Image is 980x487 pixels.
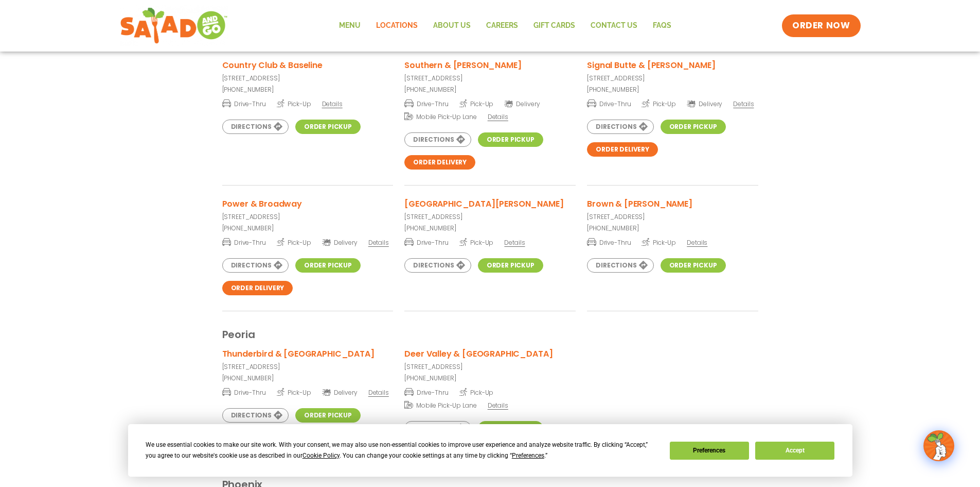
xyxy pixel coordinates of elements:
a: Directions [222,258,289,273]
a: Menu [331,14,368,38]
span: Details [733,99,754,108]
a: ORDER NOW [782,14,860,37]
span: Mobile Pick-Up Lane [404,111,476,122]
nav: Menu [331,14,679,38]
a: [PHONE_NUMBER] [404,85,575,94]
span: Details [488,112,508,121]
a: Order Pickup [478,132,543,147]
p: [STREET_ADDRESS] [404,74,575,83]
a: Order Pickup [661,120,726,134]
a: Directions [404,421,471,435]
a: Order Pickup [478,421,543,435]
span: Drive-Thru [587,98,631,109]
p: [STREET_ADDRESS] [404,212,575,222]
h3: [GEOGRAPHIC_DATA][PERSON_NAME] [404,197,563,210]
a: [PHONE_NUMBER] [222,374,393,383]
a: Careers [478,14,526,38]
span: Details [504,238,525,247]
a: Directions [222,408,289,423]
a: [PHONE_NUMBER] [404,374,575,383]
div: Peoria [222,311,758,342]
span: Delivery [322,388,358,397]
span: Details [368,388,389,397]
p: [STREET_ADDRESS] [404,362,575,372]
a: Deer Valley & [GEOGRAPHIC_DATA][STREET_ADDRESS] [404,347,575,372]
a: Contact Us [583,14,645,38]
a: Drive-Thru Pick-Up Delivery Mobile Pick-Up Lane Details [404,100,549,121]
a: Directions [587,120,653,134]
h3: Power & Broadway [222,197,302,210]
span: Mobile Pick-Up Lane [404,400,476,410]
h3: Brown & [PERSON_NAME] [587,197,692,210]
a: Directions [404,258,471,273]
a: Order Pickup [295,408,361,423]
a: Order Delivery [404,155,475,170]
h3: Country Club & Baseline [222,59,323,72]
a: Thunderbird & [GEOGRAPHIC_DATA][STREET_ADDRESS] [222,347,393,372]
span: Pick-Up [459,387,494,397]
p: [STREET_ADDRESS] [587,74,758,83]
a: Order Pickup [295,258,361,273]
span: Details [322,99,343,108]
span: Details [368,238,389,247]
span: ORDER NOW [792,20,850,32]
h3: Signal Butte & [PERSON_NAME] [587,59,716,72]
div: Cookie Consent Prompt [128,424,852,477]
a: About Us [425,14,478,38]
span: Preferences [512,452,544,459]
a: FAQs [645,14,679,38]
a: Locations [368,14,425,38]
h3: Thunderbird & [GEOGRAPHIC_DATA] [222,347,375,360]
span: Delivery [504,99,540,109]
span: Delivery [322,238,358,247]
a: Order Pickup [478,258,543,273]
p: [STREET_ADDRESS] [222,74,393,83]
a: Power & Broadway[STREET_ADDRESS] [222,197,393,222]
button: Accept [755,442,834,460]
a: Directions [222,120,289,134]
a: [GEOGRAPHIC_DATA][PERSON_NAME][STREET_ADDRESS] [404,197,575,222]
a: Directions [404,132,471,147]
h3: Deer Valley & [GEOGRAPHIC_DATA] [404,347,553,360]
a: Order Pickup [295,120,361,134]
span: Pick-Up [277,98,311,109]
a: [PHONE_NUMBER] [587,85,758,94]
a: Brown & [PERSON_NAME][STREET_ADDRESS] [587,197,758,222]
a: Drive-Thru Pick-Up Delivery Details [222,239,389,246]
a: Order Delivery [222,281,293,295]
span: Pick-Up [459,98,494,109]
span: Cookie Policy [302,452,340,459]
span: Drive-Thru [587,237,631,247]
a: Drive-Thru Pick-Up Delivery Details [222,389,389,396]
img: wpChatIcon [924,431,953,460]
span: Details [488,401,508,410]
span: Drive-Thru [404,98,448,109]
span: Pick-Up [459,237,494,247]
a: Drive-Thru Pick-Up Details [404,239,525,246]
p: [STREET_ADDRESS] [587,212,758,222]
span: Pick-Up [277,237,311,247]
span: Drive-Thru [404,387,448,397]
div: We use essential cookies to make our site work. With your consent, we may also use non-essential ... [146,440,657,461]
img: new-SAG-logo-768×292 [120,5,228,46]
a: Drive-Thru Pick-Up Mobile Pick-Up Lane Details [404,389,508,409]
a: Directions [587,258,653,273]
span: Drive-Thru [222,237,266,247]
a: Drive-Thru Pick-Up Delivery Details [587,100,754,108]
a: Drive-Thru Pick-Up Details [222,100,343,108]
span: Delivery [687,99,722,109]
p: [STREET_ADDRESS] [222,212,393,222]
a: Country Club & Baseline[STREET_ADDRESS] [222,59,393,83]
a: [PHONE_NUMBER] [404,224,575,233]
span: Pick-Up [642,237,676,247]
a: GIFT CARDS [526,14,583,38]
a: Southern & [PERSON_NAME][STREET_ADDRESS] [404,59,575,83]
span: Pick-Up [277,387,311,397]
span: Pick-Up [642,98,676,109]
a: [PHONE_NUMBER] [587,224,758,233]
a: [PHONE_NUMBER] [222,224,393,233]
a: Order Pickup [661,258,726,273]
a: Signal Butte & [PERSON_NAME][STREET_ADDRESS] [587,59,758,83]
a: Drive-Thru Pick-Up Details [587,239,707,246]
span: Drive-Thru [222,387,266,397]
